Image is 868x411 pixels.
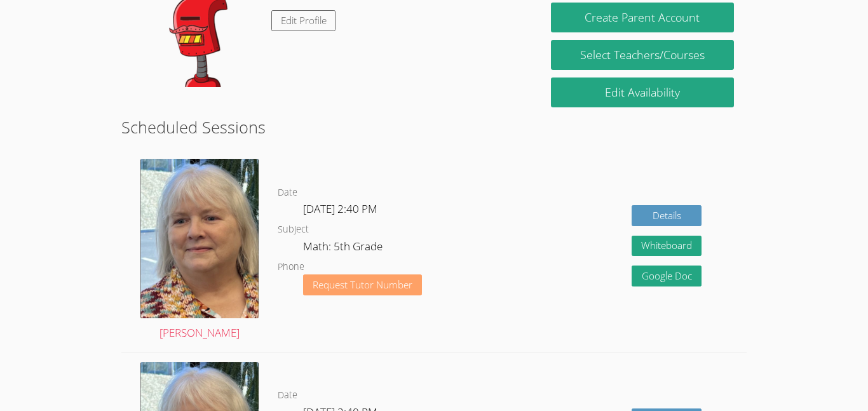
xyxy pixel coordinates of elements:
dt: Date [278,185,297,201]
button: Request Tutor Number [303,274,422,295]
a: Edit Availability [551,77,734,107]
button: Create Parent Account [551,3,734,32]
a: Edit Profile [271,10,336,31]
dt: Subject [278,222,309,238]
dt: Date [278,387,297,403]
a: Google Doc [632,266,702,286]
button: Whiteboard [632,236,702,257]
h2: Scheduled Sessions [121,115,747,139]
a: Details [632,205,702,226]
a: [PERSON_NAME] [140,159,259,342]
dd: Math: 5th Grade [303,238,385,259]
a: Select Teachers/Courses [551,40,734,70]
span: Request Tutor Number [313,280,412,290]
img: Screen%20Shot%202022-10-08%20at%202.27.06%20PM.png [140,159,259,318]
dt: Phone [278,259,304,275]
span: [DATE] 2:40 PM [303,201,377,216]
